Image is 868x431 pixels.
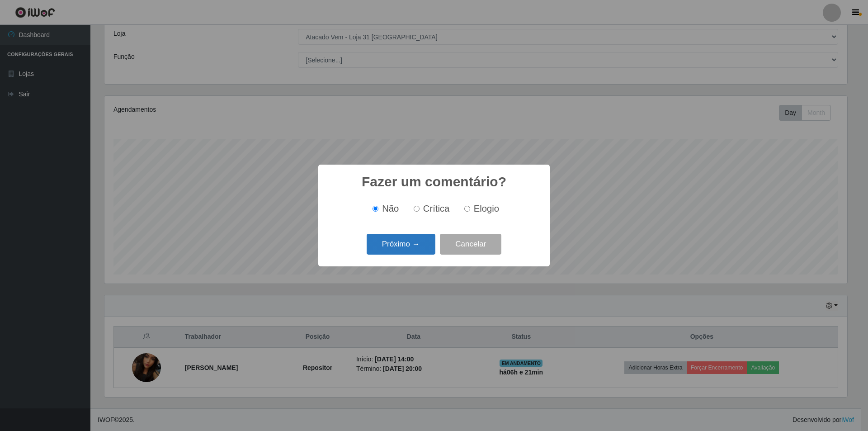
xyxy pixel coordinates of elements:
[474,204,499,213] span: Elogio
[464,206,470,212] input: Elogio
[414,206,420,212] input: Crítica
[362,174,506,190] h2: Fazer um comentário?
[440,234,501,255] button: Cancelar
[382,204,399,213] span: Não
[367,234,435,255] button: Próximo →
[373,206,378,212] input: Não
[423,204,450,213] span: Crítica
